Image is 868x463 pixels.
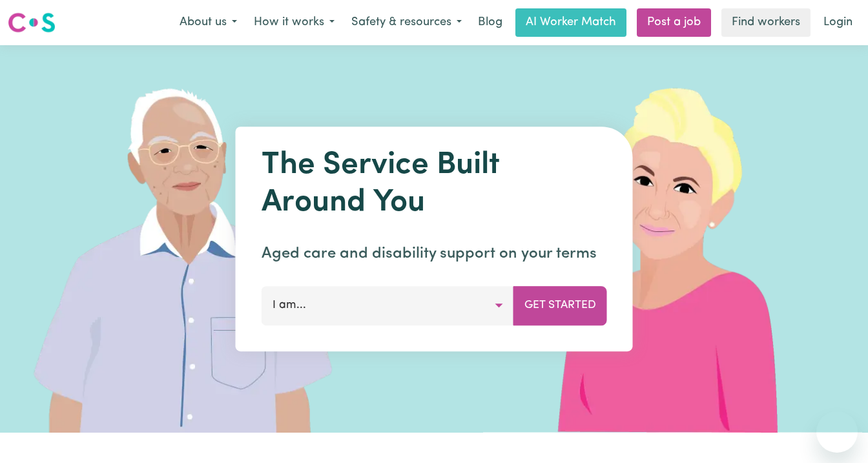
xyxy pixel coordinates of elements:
[343,9,470,36] button: Safety & resources
[8,8,56,37] a: Careseekers logo
[816,411,858,453] iframe: Button to launch messaging window
[245,9,343,36] button: How it works
[470,8,510,37] a: Blog
[171,9,245,36] button: About us
[515,8,626,37] a: AI Worker Match
[816,8,860,37] a: Login
[637,8,711,37] a: Post a job
[8,11,56,34] img: Careseekers logo
[262,286,514,325] button: I am...
[262,147,607,221] h1: The Service Built Around You
[513,286,607,325] button: Get Started
[262,242,607,265] p: Aged care and disability support on your terms
[721,8,811,37] a: Find workers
